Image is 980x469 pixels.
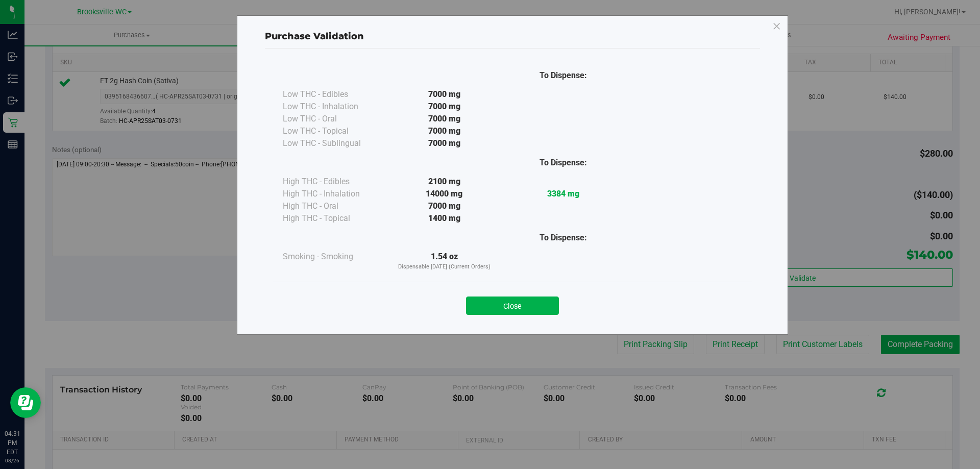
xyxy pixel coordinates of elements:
div: High THC - Inhalation [283,188,385,200]
div: Low THC - Oral [283,113,385,125]
div: 2100 mg [385,176,504,188]
div: Smoking - Smoking [283,251,385,263]
strong: 3384 mg [547,189,579,199]
div: High THC - Edibles [283,176,385,188]
div: High THC - Topical [283,212,385,225]
div: High THC - Oral [283,200,385,212]
div: To Dispense: [504,157,623,169]
div: To Dispense: [504,69,623,82]
button: Close [466,297,559,315]
div: Low THC - Edibles [283,88,385,101]
div: 7000 mg [385,137,504,150]
div: 7000 mg [385,88,504,101]
div: To Dispense: [504,232,623,244]
div: 14000 mg [385,188,504,200]
span: Purchase Validation [265,31,364,42]
div: 7000 mg [385,200,504,212]
div: Low THC - Topical [283,125,385,137]
div: 1400 mg [385,212,504,225]
div: Low THC - Inhalation [283,101,385,113]
div: 7000 mg [385,125,504,137]
div: Low THC - Sublingual [283,137,385,150]
div: 1.54 oz [385,251,504,271]
div: 7000 mg [385,101,504,113]
div: 7000 mg [385,113,504,125]
p: Dispensable [DATE] (Current Orders) [385,263,504,271]
iframe: Resource center [10,387,41,418]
